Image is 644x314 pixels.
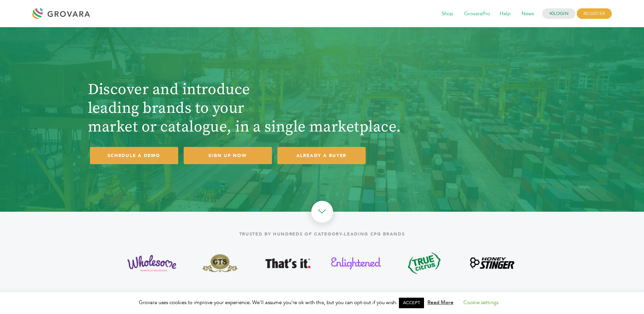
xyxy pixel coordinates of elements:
[85,228,560,240] div: Trusted by hundreds of category-leading CPG brands
[88,81,438,137] h1: Discover and introduce leading brands to your market or catalogue, in a single marketplace.
[495,7,515,20] span: Help
[437,10,458,18] a: Shop
[577,8,612,19] span: REGISTER
[90,147,178,164] a: SCHEDULE A DEMO
[184,147,272,164] a: SIGN UP NOW
[437,7,458,20] span: Shop
[517,7,539,20] span: News
[399,298,424,308] a: ACCEPT
[517,10,539,18] a: News
[139,299,505,306] span: Grovara uses cookies to improve your experience. We'll assume you're ok with this, but you can op...
[542,8,575,19] a: LOGIN
[459,7,495,20] span: GrovaraPro
[463,299,498,306] a: Cookie settings
[277,147,366,164] a: ALREADY A BUYER
[495,10,515,18] a: Help
[459,10,495,18] a: GrovaraPro
[427,299,454,306] a: Read More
